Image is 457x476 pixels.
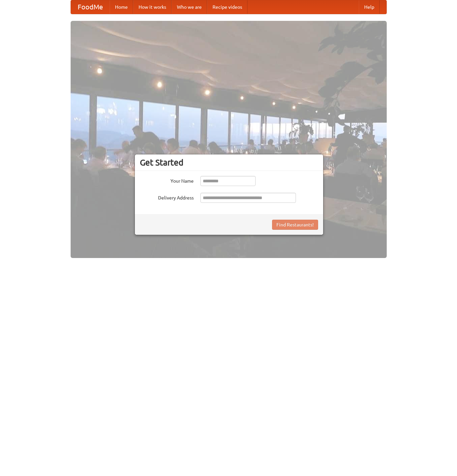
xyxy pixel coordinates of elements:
[110,0,133,14] a: Home
[140,193,194,201] label: Delivery Address
[71,0,110,14] a: FoodMe
[133,0,172,14] a: How it works
[140,157,318,168] h3: Get Started
[140,176,194,184] label: Your Name
[207,0,247,14] a: Recipe videos
[272,220,318,230] button: Find Restaurants!
[172,0,207,14] a: Who we are
[359,0,380,14] a: Help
